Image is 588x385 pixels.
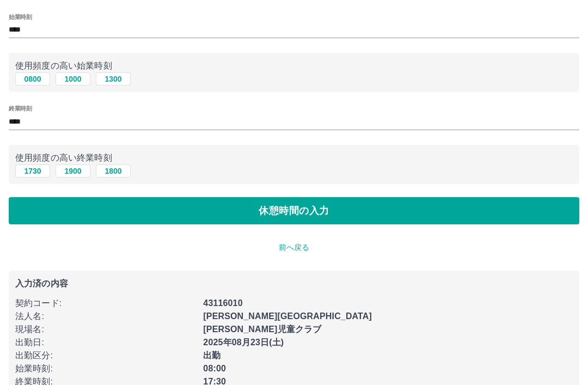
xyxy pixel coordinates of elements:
[203,351,220,360] b: 出勤
[96,164,131,178] button: 1800
[15,297,197,310] p: 契約コード :
[15,279,573,288] p: 入力済の内容
[15,323,197,336] p: 現場名 :
[9,242,579,253] p: 前へ戻る
[9,197,579,224] button: 休憩時間の入力
[15,72,50,85] button: 0800
[56,72,90,85] button: 1000
[203,325,321,334] b: [PERSON_NAME]児童クラブ
[203,311,372,321] b: [PERSON_NAME][GEOGRAPHIC_DATA]
[15,59,573,72] p: 使用頻度の高い始業時刻
[15,362,197,375] p: 始業時刻 :
[203,364,226,373] b: 08:00
[96,72,131,85] button: 1300
[9,13,32,21] label: 始業時刻
[15,336,197,349] p: 出勤日 :
[15,310,197,323] p: 法人名 :
[15,151,573,164] p: 使用頻度の高い終業時刻
[203,298,242,308] b: 43116010
[15,349,197,362] p: 出勤区分 :
[15,164,50,178] button: 1730
[203,338,284,347] b: 2025年08月23日(土)
[9,105,32,113] label: 終業時刻
[56,164,90,178] button: 1900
